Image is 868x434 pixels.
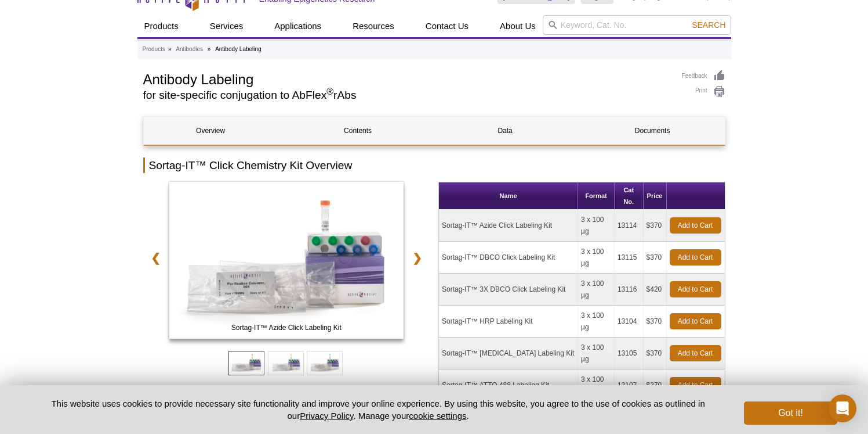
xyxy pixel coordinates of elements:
div: Open Intercom Messenger [829,394,856,422]
td: 3 x 100 µg [578,274,615,306]
li: » [208,46,211,52]
td: Sortag-IT™ ATTO 488 Labeling Kit [439,370,578,401]
p: This website uses cookies to provide necessary site functionality and improve your online experie... [31,397,725,422]
td: 3 x 100 µg [578,306,615,338]
th: Format [578,182,615,210]
a: About Us [493,15,543,37]
td: $370 [644,306,667,338]
a: Data [438,117,572,145]
a: Documents [586,117,720,145]
sup: ® [326,87,333,96]
a: Add to Cart [670,313,721,329]
td: Sortag-IT™ [MEDICAL_DATA] Labeling Kit [439,338,578,370]
a: ❮ [143,245,168,271]
td: $370 [644,210,667,242]
td: 13116 [615,274,644,306]
input: Keyword, Cat. No. [543,15,731,35]
td: Sortag-IT™ DBCO Click Labeling Kit [439,242,578,274]
td: 13114 [615,210,644,242]
a: Privacy Policy [300,411,353,421]
td: Sortag-IT™ 3X DBCO Click Labeling Kit [439,274,578,306]
td: Sortag-IT™ Azide Click Labeling Kit [439,210,578,242]
td: 13115 [615,242,644,274]
h2: Sortag-IT™ Click Chemistry Kit Overview [143,157,725,173]
li: » [168,46,172,52]
a: Feedback [682,70,725,83]
a: Products [137,15,186,37]
a: Add to Cart [670,281,721,297]
a: Services [203,15,250,37]
td: 13105 [615,338,644,370]
a: ❯ [405,245,430,271]
a: Sortag-IT™ Azide Click Labeling Kit [169,182,404,342]
a: Add to Cart [670,249,721,266]
td: 13104 [615,306,644,338]
td: $370 [644,338,667,370]
span: Search [692,20,725,30]
span: Sortag-IT™ Azide Click Labeling Kit [172,322,401,333]
a: Resources [346,15,401,37]
td: 13107 [615,370,644,401]
td: 3 x 100 µg [578,370,615,401]
a: Overview [144,117,278,145]
td: 3 x 100 µg [578,338,615,370]
button: Search [688,20,729,30]
h2: for site-specific conjugation to AbFlex rAbs [143,90,670,101]
li: Antibody Labeling [215,46,262,52]
td: $420 [644,274,667,306]
img: Sortag-IT™ Azide Click Labeling Kit [169,182,404,339]
td: $370 [644,242,667,274]
td: Sortag-IT™ HRP Labeling Kit [439,306,578,338]
a: Add to Cart [670,345,721,361]
a: Print [682,85,725,98]
a: Applications [267,15,328,37]
a: Products [143,44,165,55]
th: Price [644,182,667,210]
th: Name [439,182,578,210]
td: 3 x 100 µg [578,210,615,242]
td: $370 [644,370,667,401]
a: Add to Cart [670,377,721,393]
a: Add to Cart [670,217,721,234]
a: Antibodies [176,44,203,55]
th: Cat No. [615,182,644,210]
td: 3 x 100 µg [578,242,615,274]
h1: Antibody Labeling [143,70,670,87]
a: Contents [291,117,425,145]
button: cookie settings [409,411,466,421]
a: Contact Us [419,15,475,37]
button: Got it! [744,401,837,425]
